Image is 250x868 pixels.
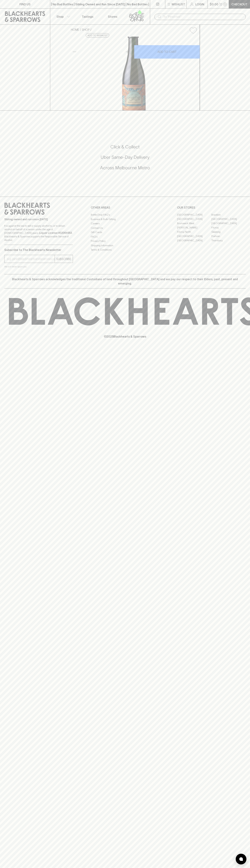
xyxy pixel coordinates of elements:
a: Careers [91,221,159,226]
a: Contact Us [91,226,159,230]
a: Prahran [211,234,246,238]
p: Subscribe to The Blackhearts Newsletter [4,248,73,252]
h5: Across Melbourne Metro [4,165,246,171]
p: Stores [108,14,117,19]
p: Tastings [82,14,93,19]
a: Privacy Policy [91,239,159,243]
button: Add to wishlist [188,26,198,35]
a: [GEOGRAPHIC_DATA] [211,217,246,221]
a: Fitzroy [211,225,246,230]
a: Fitzroy North [177,230,211,234]
a: [GEOGRAPHIC_DATA] [177,238,211,243]
p: Shop [56,14,64,19]
a: Gift Cards [91,230,159,235]
a: Geelong [211,230,246,234]
a: [PERSON_NAME] [177,225,211,230]
button: SUBSCRIBE [55,255,73,263]
a: Bottle Drop FAQ's [91,213,159,217]
p: Blackhearts & Sparrows acknowledges the traditional Custodians of land throughout [GEOGRAPHIC_DAT... [7,277,243,286]
p: SUBSCRIBE [56,257,71,261]
strong: Liquor License #32064953 [39,231,72,234]
p: 0 [224,3,226,5]
p: Login [195,2,204,6]
input: Try "Pinot noir" [163,14,243,20]
a: Braddon [211,213,246,217]
a: [GEOGRAPHIC_DATA] [177,234,211,238]
p: OUR STORES [177,205,246,210]
a: SHOP [82,28,90,31]
a: Thornbury [211,238,246,243]
a: Shipping Information [91,243,159,248]
a: Tastings [75,9,100,24]
a: HOME [71,28,79,31]
p: Checkout [231,2,247,6]
img: 40754.png [68,37,200,110]
a: Stores [100,9,125,24]
p: Sibling owned and run since [DATE] [4,218,73,221]
button: ADD TO CART [134,45,200,59]
p: It is against the law to sell or supply alcohol to, or to obtain alcohol on behalf of a person un... [4,224,73,242]
p: We will never spam you [4,265,73,268]
img: bubble-icon [239,857,243,861]
h5: Uber Same-Day Delivery [4,154,246,160]
a: Terms & Conditions [91,248,159,252]
a: [GEOGRAPHIC_DATA] [211,221,246,225]
a: [GEOGRAPHIC_DATA] [177,213,211,217]
p: ADD TO CART [157,50,177,54]
p: Wishlist [172,2,185,6]
input: e.g. jane@blackheartsandsparrows.com.au [7,256,55,262]
h5: Click & Collect [4,144,246,150]
button: Add to wishlist [86,33,109,38]
a: Brunswick West [177,221,211,225]
p: OTHER AREAS [91,205,159,210]
p: $0.00 [210,2,218,6]
a: Business & Bulk Gifting [91,217,159,221]
button: Shop [50,9,75,24]
a: FAQ's [91,235,159,239]
div: Call to action block [4,130,246,189]
a: [GEOGRAPHIC_DATA] [177,217,211,221]
p: FIND US [19,2,31,6]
